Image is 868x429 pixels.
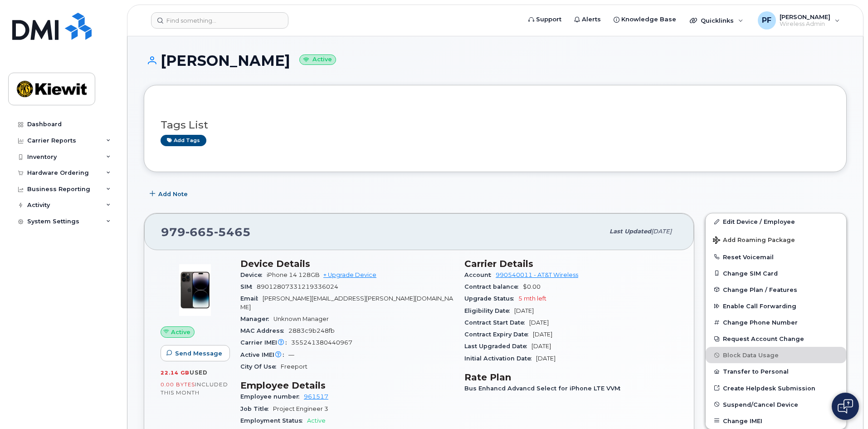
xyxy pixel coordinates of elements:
[514,307,534,314] span: [DATE]
[288,327,335,334] span: 2883c9b248fb
[161,225,251,239] span: 979
[651,228,672,235] span: [DATE]
[273,316,329,322] span: Unknown Manager
[240,380,454,391] h3: Employee Details
[323,271,376,278] a: + Upgrade Device
[706,314,846,330] button: Change Phone Number
[706,330,846,347] button: Request Account Change
[713,237,795,245] span: Add Roaming Package
[464,307,514,314] span: Eligibility Date
[464,271,496,278] span: Account
[706,213,846,230] a: Edit Device / Employee
[464,331,533,338] span: Contract Expiry Date
[496,271,578,278] a: 990540011 - AT&T Wireless
[171,328,190,336] span: Active
[240,258,454,269] h3: Device Details
[464,385,625,392] span: Bus Enhancd Advancd Select for iPhone LTE VVM
[168,263,222,317] img: image20231002-3703462-njx0qo.jpeg
[610,228,651,235] span: Last updated
[706,396,846,413] button: Suspend/Cancel Device
[706,380,846,396] a: Create Helpdesk Submission
[838,399,853,414] img: Open chat
[532,343,551,350] span: [DATE]
[190,369,208,376] span: used
[464,372,678,383] h3: Rate Plan
[161,135,206,146] a: Add tags
[723,286,797,293] span: Change Plan / Features
[175,349,222,358] span: Send Message
[706,347,846,363] button: Block Data Usage
[144,53,847,69] h1: [PERSON_NAME]
[706,298,846,314] button: Enable Call Forwarding
[240,339,291,346] span: Carrier IMEI
[706,249,846,265] button: Reset Voicemail
[464,343,532,350] span: Last Upgraded Date
[257,283,338,290] span: 89012807331219336024
[464,355,536,362] span: Initial Activation Date
[464,319,529,326] span: Contract Start Date
[161,119,830,131] h3: Tags List
[307,417,326,424] span: Active
[706,230,846,249] button: Add Roaming Package
[240,283,257,290] span: SIM
[240,327,288,334] span: MAC Address
[240,393,304,400] span: Employee number
[723,303,796,310] span: Enable Call Forwarding
[706,265,846,281] button: Change SIM Card
[240,363,281,370] span: City Of Use
[158,190,188,198] span: Add Note
[706,363,846,380] button: Transfer to Personal
[723,401,798,408] span: Suspend/Cancel Device
[267,271,320,278] span: iPhone 14 128GB
[240,295,263,302] span: Email
[304,393,328,400] a: 961517
[464,283,523,290] span: Contract balance
[161,381,195,388] span: 0.00 Bytes
[529,319,549,326] span: [DATE]
[214,225,251,239] span: 5465
[464,258,678,269] h3: Carrier Details
[240,417,307,424] span: Employment Status
[706,413,846,429] button: Change IMEI
[144,186,195,202] button: Add Note
[240,316,273,322] span: Manager
[273,405,328,412] span: Project Engineer 3
[291,339,352,346] span: 355241380440967
[523,283,541,290] span: $0.00
[185,225,214,239] span: 665
[533,331,552,338] span: [DATE]
[240,271,267,278] span: Device
[161,370,190,376] span: 22.14 GB
[281,363,307,370] span: Freeport
[288,351,294,358] span: —
[240,351,288,358] span: Active IMEI
[518,295,546,302] span: 5 mth left
[240,405,273,412] span: Job Title
[536,355,556,362] span: [DATE]
[464,295,518,302] span: Upgrade Status
[161,381,228,396] span: included this month
[299,54,336,65] small: Active
[240,295,453,310] span: [PERSON_NAME][EMAIL_ADDRESS][PERSON_NAME][DOMAIN_NAME]
[161,345,230,361] button: Send Message
[706,281,846,298] button: Change Plan / Features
